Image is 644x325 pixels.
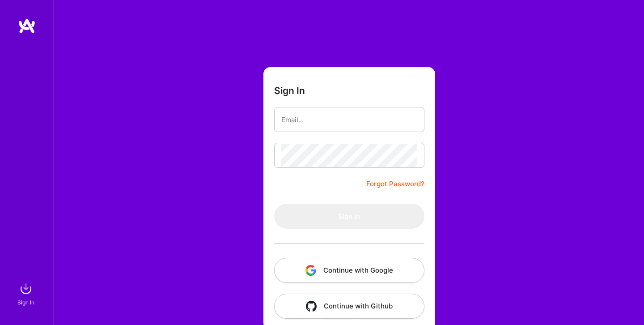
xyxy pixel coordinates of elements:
button: Continue with Google [274,258,424,283]
a: Forgot Password? [366,179,424,189]
img: icon [305,265,316,276]
img: logo [18,18,36,34]
div: Sign In [17,298,34,307]
img: icon [306,301,317,312]
h3: Sign In [274,85,305,96]
input: Email... [281,108,417,131]
img: sign in [17,280,35,298]
a: sign inSign In [19,280,35,307]
button: Continue with Github [274,294,424,319]
button: Sign In [274,204,424,229]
